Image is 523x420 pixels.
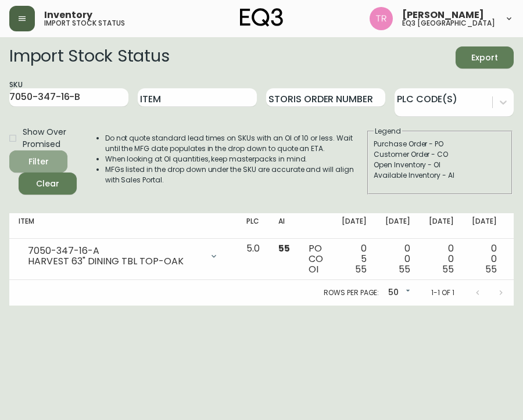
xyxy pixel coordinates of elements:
[28,155,49,169] div: Filter
[9,46,169,69] h2: Import Stock Status
[385,243,410,275] div: 0 0
[105,154,366,164] li: When looking at OI quantities, keep masterpacks in mind.
[485,263,497,276] span: 55
[269,213,299,239] th: AI
[19,173,77,195] button: Clear
[324,288,379,298] p: Rows per page:
[374,139,506,149] div: Purchase Order - PO
[463,213,506,239] th: [DATE]
[374,126,402,137] legend: Legend
[28,177,67,191] span: Clear
[374,170,506,181] div: Available Inventory - AI
[384,283,413,303] div: 50
[44,20,125,27] h5: import stock status
[376,213,420,239] th: [DATE]
[429,243,454,275] div: 0 0
[23,126,73,150] span: Show Over Promised
[442,263,454,276] span: 55
[105,164,366,185] li: MFGs listed in the drop down under the SKU are accurate and will align with Sales Portal.
[9,150,67,173] button: Filter
[105,133,366,154] li: Do not quote standard lead times on SKUs with an OI of 10 or less. Wait until the MFG date popula...
[19,243,228,269] div: 7050-347-16-AHARVEST 63" DINING TBL TOP-OAK
[374,160,506,170] div: Open Inventory - OI
[309,243,323,275] div: PO CO
[456,46,514,69] button: Export
[402,10,484,20] span: [PERSON_NAME]
[28,246,202,256] div: 7050-347-16-A
[399,263,410,276] span: 55
[332,213,376,239] th: [DATE]
[240,8,283,27] img: logo
[44,10,92,20] span: Inventory
[237,239,269,280] td: 5.0
[370,7,393,30] img: 214b9049a7c64896e5c13e8f38ff7a87
[237,213,269,239] th: PLC
[465,51,504,65] span: Export
[374,149,506,160] div: Customer Order - CO
[402,20,495,27] h5: eq3 [GEOGRAPHIC_DATA]
[472,243,497,275] div: 0 0
[278,242,290,255] span: 55
[355,263,367,276] span: 55
[309,263,318,276] span: OI
[28,256,202,267] div: HARVEST 63" DINING TBL TOP-OAK
[420,213,463,239] th: [DATE]
[431,288,454,298] p: 1-1 of 1
[342,243,367,275] div: 0 5
[9,213,237,239] th: Item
